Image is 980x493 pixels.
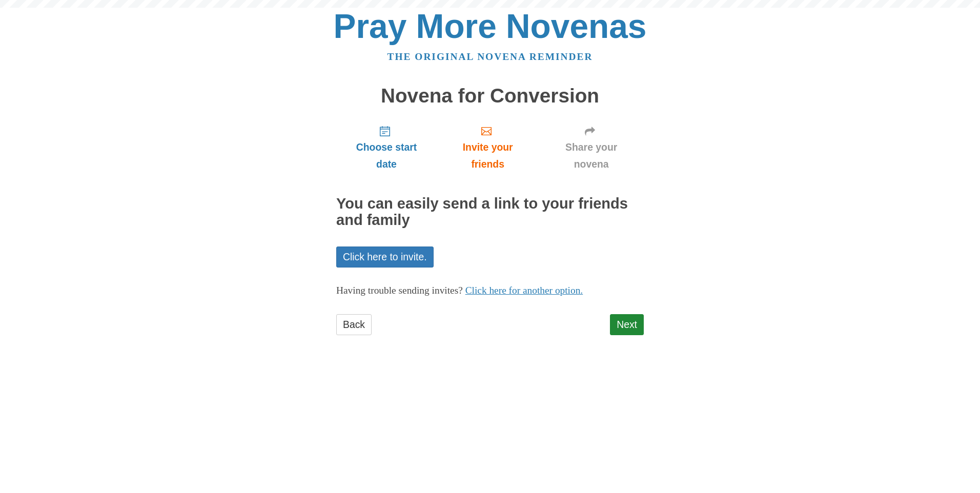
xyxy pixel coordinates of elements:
span: Share your novena [549,139,634,173]
a: Click here to invite. [336,246,434,268]
a: Click here for another option. [465,285,583,296]
a: Back [336,314,372,335]
span: Choose start date [346,139,426,173]
h1: Novena for Conversion [336,85,644,107]
span: Having trouble sending invites? [336,285,463,296]
a: Choose start date [336,117,437,178]
a: Share your novena [539,117,644,178]
a: Next [610,314,644,335]
a: The original novena reminder [387,51,593,62]
a: Pray More Novenas [334,7,647,45]
span: Invite your friends [447,139,528,173]
h2: You can easily send a link to your friends and family [336,196,644,229]
a: Invite your friends [437,117,539,178]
